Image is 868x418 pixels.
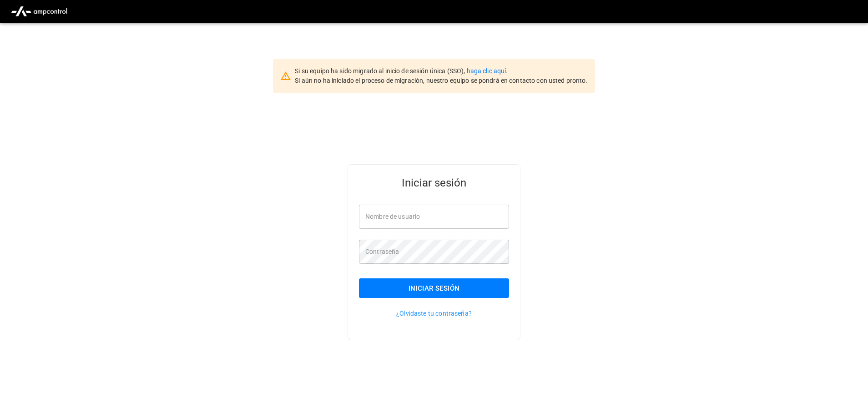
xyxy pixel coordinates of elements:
font: Si aún no ha iniciado el proceso de migración, nuestro equipo se pondrá en contacto con usted pro... [295,77,587,84]
font: Iniciar sesión [409,284,460,292]
font: Si su equipo ha sido migrado al inicio de sesión única (SSO), [295,67,465,75]
button: Iniciar sesión [359,278,509,298]
a: haga clic aquí. [467,67,508,75]
font: ¿Olvidaste tu contraseña? [396,310,472,317]
img: logotipo de ampcontrol.io [7,3,71,20]
font: Iniciar sesión [402,176,466,189]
